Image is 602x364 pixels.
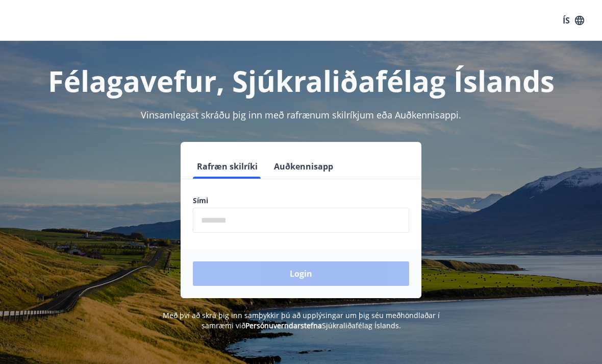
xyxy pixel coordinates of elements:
span: Með því að skrá þig inn samþykkir þú að upplýsingar um þig séu meðhöndlaðar í samræmi við Sjúkral... [163,310,440,330]
button: Auðkennisapp [270,154,337,179]
h1: Félagavefur, Sjúkraliðafélag Íslands [12,61,590,100]
a: Persónuverndarstefna [245,321,322,330]
button: Rafræn skilríki [193,154,262,179]
label: Sími [193,196,409,206]
span: Vinsamlegast skráðu þig inn með rafrænum skilríkjum eða Auðkennisappi. [141,109,461,121]
button: ÍS [557,11,590,30]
